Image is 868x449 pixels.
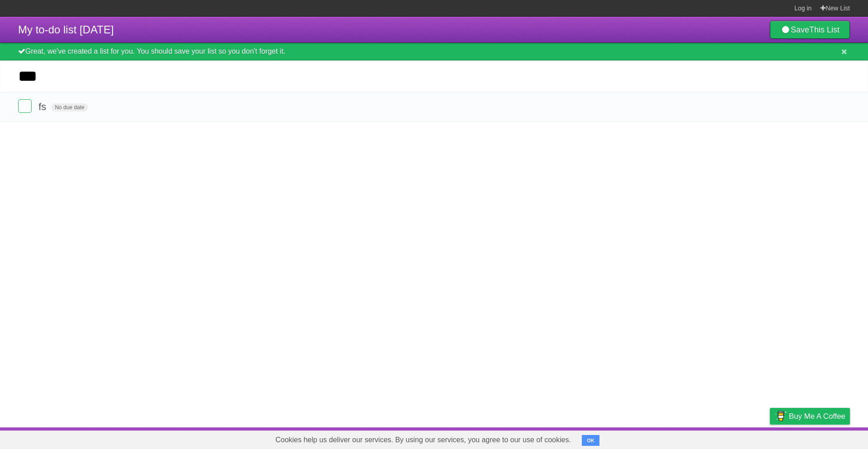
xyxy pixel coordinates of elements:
[809,25,840,34] b: This List
[679,430,716,447] a: Developers
[38,101,48,112] span: fs
[266,431,580,449] span: Cookies help us deliver our services. By using our services, you agree to our use of cookies.
[18,23,114,36] span: My to-do list [DATE]
[789,408,845,424] span: Buy me a coffee
[774,408,787,424] img: Buy me a coffee
[650,430,669,447] a: About
[770,21,850,39] a: SaveThis List
[51,103,88,111] span: No due date
[582,435,599,446] button: OK
[758,430,782,447] a: Privacy
[793,430,850,447] a: Suggest a feature
[18,99,32,113] label: Done
[727,430,747,447] a: Terms
[770,408,850,425] a: Buy me a coffee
